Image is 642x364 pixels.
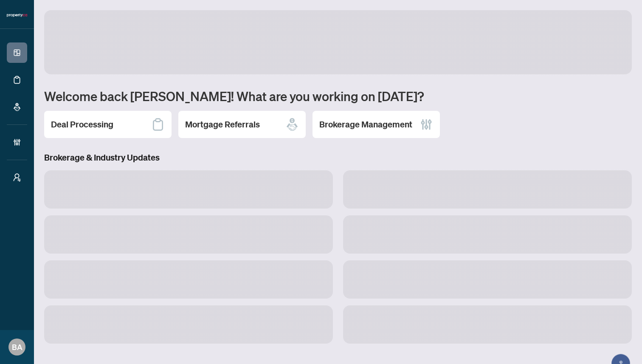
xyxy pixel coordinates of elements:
[185,119,260,130] h2: Mortgage Referrals
[44,152,632,164] h3: Brokerage & Industry Updates
[44,88,632,104] h1: Welcome back [PERSON_NAME]! What are you working on [DATE]?
[51,119,113,130] h2: Deal Processing
[13,173,21,182] span: user-switch
[319,119,412,130] h2: Brokerage Management
[608,334,634,360] button: Open asap
[12,341,23,353] span: BA
[7,13,27,18] img: logo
